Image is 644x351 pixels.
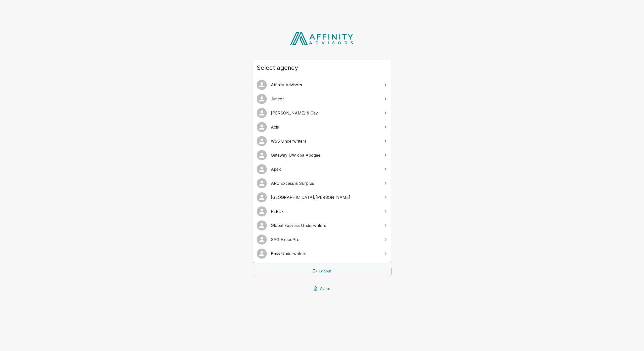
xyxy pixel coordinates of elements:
span: Gateway UW dba Apogee [271,152,379,158]
span: SPG ExecuPro [271,237,379,243]
span: Jimcor [271,96,379,102]
span: ARC Excess & Surplus [271,180,379,186]
span: W&S Underwriters [271,138,379,144]
a: Apex [253,162,392,176]
a: Gateway UW dba Apogee [253,148,392,162]
span: Affinity Advisors [271,82,379,88]
a: Logout [253,267,392,276]
span: Global Express Underwriters [271,222,379,228]
a: ARC Excess & Surplus [253,176,392,190]
a: Affinity Advisors [253,78,392,92]
img: Affinity Advisors Logo [286,30,358,47]
a: Axis [253,120,392,134]
span: Bass Underwriters [271,251,379,257]
a: W&S Underwriters [253,134,392,148]
span: Select agency [257,64,388,72]
a: [GEOGRAPHIC_DATA]/[PERSON_NAME] [253,190,392,204]
a: Jimcor [253,92,392,106]
a: SPG ExecuPro [253,232,392,247]
a: Admin [253,284,392,293]
a: PLRisk [253,204,392,218]
a: [PERSON_NAME] & Cay [253,106,392,120]
span: PLRisk [271,208,379,214]
span: Axis [271,124,379,130]
a: Global Express Underwriters [253,218,392,232]
span: [PERSON_NAME] & Cay [271,110,379,116]
a: Bass Underwriters [253,247,392,261]
span: Apex [271,166,379,172]
span: [GEOGRAPHIC_DATA]/[PERSON_NAME] [271,194,379,200]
